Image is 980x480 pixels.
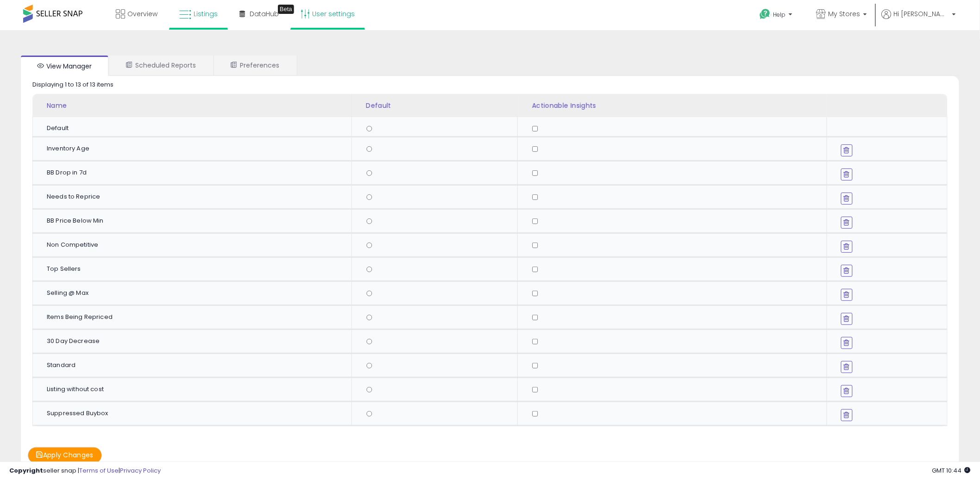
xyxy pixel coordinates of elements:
div: Default [366,101,514,111]
i: View Manager [37,62,44,69]
a: Help [753,1,802,30]
strong: Copyright [9,466,43,475]
div: Actionable Insights [532,101,823,111]
div: BB Drop in 7d [47,168,345,177]
span: DataHub [250,9,279,19]
div: Default [47,124,345,132]
div: Non Competitive [47,241,345,249]
div: Needs to Reprice [47,193,345,201]
div: Standard [47,361,345,369]
div: Tooltip anchor [278,5,294,14]
div: Items Being Repriced [47,313,345,321]
span: Listings [194,9,218,19]
div: Suppressed Buybox [47,409,345,418]
span: 2025-08-14 10:44 GMT [932,466,971,475]
i: Get Help [760,8,771,20]
a: View Manager [21,56,108,76]
div: Listing without cost [47,385,345,393]
div: BB Price Below Min [47,217,345,225]
span: My Stores [829,9,861,19]
i: Scheduled Reports [126,62,132,68]
div: seller snap | | [9,467,161,475]
a: Preferences [214,56,296,75]
div: Top Sellers [47,265,345,273]
span: Hi [PERSON_NAME] [894,9,949,19]
div: 30 Day Decrease [47,337,345,345]
a: Terms of Use [79,466,119,475]
div: Inventory Age [47,144,345,153]
div: Name [47,101,348,111]
span: Overview [127,9,157,19]
div: Selling @ Max [47,289,345,297]
button: Apply Changes [28,447,102,463]
a: Privacy Policy [120,466,161,475]
a: Scheduled Reports [109,56,213,75]
i: User Preferences [231,62,237,68]
a: Hi [PERSON_NAME] [882,9,956,30]
span: Help [773,11,786,19]
div: Displaying 1 to 13 of 13 items [32,81,113,89]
